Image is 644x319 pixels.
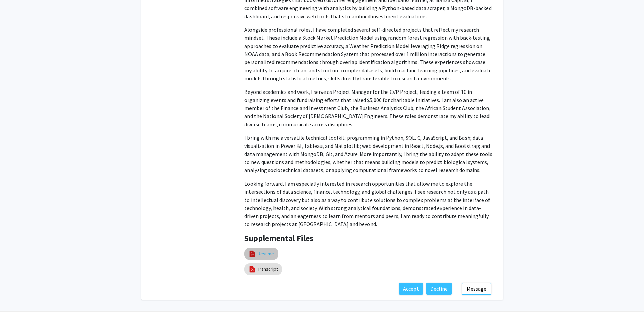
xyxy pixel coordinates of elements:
a: Transcript [258,266,278,273]
img: pdf_icon.png [248,266,256,273]
p: Looking forward, I am especially interested in research opportunities that allow me to explore th... [244,180,493,228]
p: Alongside professional roles, I have completed several self-directed projects that reflect my res... [244,26,493,82]
p: Beyond academics and work, I serve as Project Manager for the CVP Project, leading a team of 10 i... [244,88,493,128]
button: Accept [399,283,423,295]
a: Resume [258,250,274,257]
img: pdf_icon.png [248,250,256,258]
p: I bring with me a versatile technical toolkit: programming in Python, SQL, C, JavaScript, and Bas... [244,134,493,174]
button: Decline [426,283,452,295]
iframe: Chat [5,289,29,314]
button: Message [462,283,491,295]
h4: Supplemental Files [244,234,493,243]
